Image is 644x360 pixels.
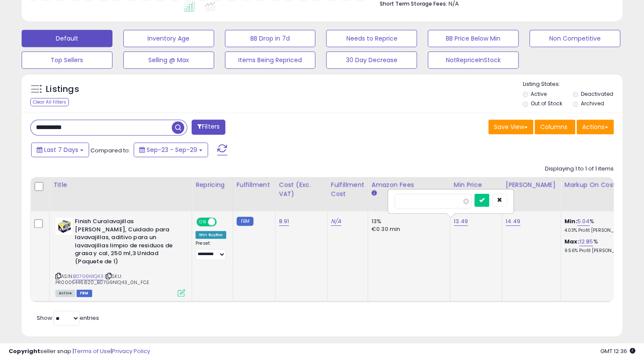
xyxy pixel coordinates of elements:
button: Needs to Reprice [326,30,417,47]
div: 13% [372,218,443,225]
div: €0.30 min [372,225,443,233]
span: | SKU: PR0005446820_B07G9N1Q43_0N_FCE [55,273,149,286]
div: % [564,218,636,234]
div: Min Price [454,180,498,189]
button: NotRepriceInStock [428,51,519,69]
label: Deactivated [581,90,613,98]
button: BB Price Below Min [428,30,519,47]
button: Top Sellers [22,51,112,69]
button: Filters [192,120,225,135]
label: Active [531,90,547,98]
span: Columns [540,123,567,131]
div: Cost (Exc. VAT) [279,180,324,199]
a: 12.85 [579,237,593,246]
p: Listing States: [522,80,622,88]
span: 2025-10-7 12:36 GMT [600,347,635,355]
div: seller snap | | [9,347,150,356]
button: Actions [577,120,614,134]
span: Last 7 Days [44,145,78,154]
button: 30 Day Decrease [326,51,417,69]
img: 41tJxEoQL+L._SL40_.jpg [55,218,73,235]
div: Amazon Fees [372,180,446,189]
button: Last 7 Days [31,142,89,157]
th: The percentage added to the cost of goods (COGS) that forms the calculator for Min & Max prices. [561,177,643,211]
div: ASIN: [55,218,185,296]
button: Columns [535,120,575,134]
span: ON [197,218,208,226]
button: Selling @ Max [123,51,214,69]
a: 5.04 [577,217,590,226]
a: B07G9N1Q43 [73,273,103,280]
div: Repricing [195,180,229,189]
b: Finish Curalavajillas [PERSON_NAME], Cuidado para lavavajillas, aditivo para un lavavajillas limp... [75,218,180,268]
a: 13.49 [454,217,468,226]
span: OFF [215,218,229,226]
p: 9.56% Profit [PERSON_NAME] [564,248,636,254]
span: All listings currently available for purchase on Amazon [55,290,75,297]
button: Default [22,30,112,47]
div: Win BuyBox [195,231,226,239]
p: 4.03% Profit [PERSON_NAME] [564,227,636,234]
div: [PERSON_NAME] [506,180,557,189]
a: Terms of Use [74,347,111,355]
span: Sep-23 - Sep-29 [147,145,197,154]
button: Items Being Repriced [225,51,316,69]
label: Out of Stock [531,100,562,107]
a: N/A [331,217,341,226]
div: Displaying 1 to 1 of 1 items [545,165,614,173]
div: Fulfillment Cost [331,180,364,199]
div: Preset: [195,240,226,260]
a: 14.49 [506,217,520,226]
button: Sep-23 - Sep-29 [134,142,208,157]
label: Archived [581,100,604,107]
div: Fulfillment [237,180,272,189]
a: 8.91 [279,217,289,226]
button: BB Drop in 7d [225,30,316,47]
span: FBM [77,290,92,297]
span: Compared to: [90,146,130,155]
b: Min: [564,217,577,225]
b: Max: [564,237,580,246]
span: Show: entries [37,314,99,322]
div: Title [53,180,188,189]
button: Non Competitive [529,30,620,47]
button: Inventory Age [123,30,214,47]
h5: Listings [46,83,79,95]
a: Privacy Policy [112,347,150,355]
strong: Copyright [9,347,40,355]
div: % [564,238,636,254]
div: Markup on Cost [564,180,639,189]
small: Amazon Fees. [372,189,377,197]
button: Save View [488,120,533,134]
small: FBM [237,217,253,226]
div: Clear All Filters [30,98,69,106]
